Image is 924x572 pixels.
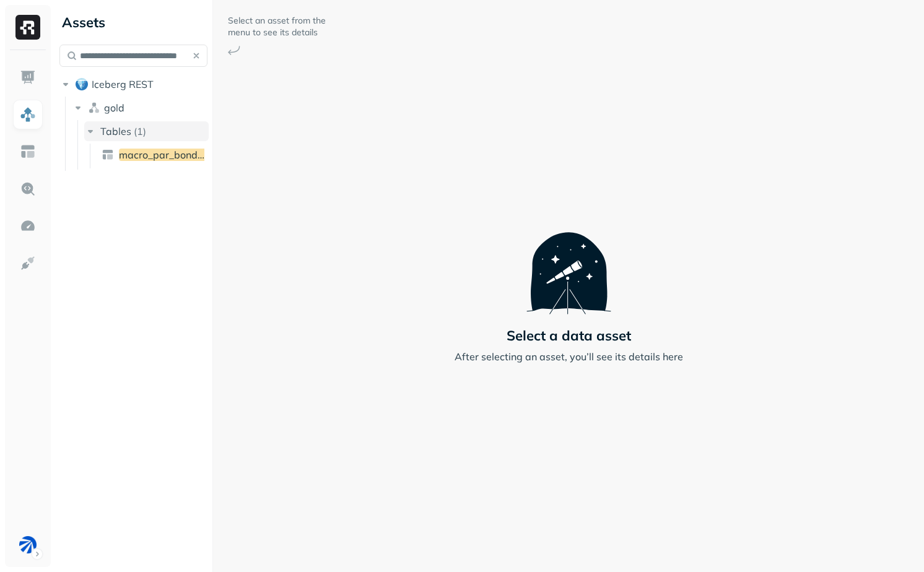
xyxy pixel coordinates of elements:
[100,125,131,137] span: Tables
[92,78,154,90] span: Iceberg REST
[507,327,631,344] p: Select a data asset
[20,255,36,271] img: Integrations
[20,144,36,160] img: Asset Explorer
[228,46,240,55] img: Arrow
[20,218,36,234] img: Optimization
[76,78,88,90] img: root
[119,149,276,161] span: macro_par_bond_analytics_latest
[102,149,114,161] img: table
[20,69,36,85] img: Dashboard
[97,145,209,165] a: macro_par_bond_analytics_latest
[19,536,37,553] img: BAM Dev
[526,208,611,314] img: Telescope
[59,12,207,32] div: Assets
[84,121,209,141] button: Tables(1)
[72,98,208,118] button: gold
[15,15,40,40] img: Ryft
[59,74,207,94] button: Iceberg REST
[104,102,124,114] span: gold
[228,15,327,38] p: Select an asset from the menu to see its details
[20,181,36,197] img: Query Explorer
[455,349,683,364] p: After selecting an asset, you’ll see its details here
[20,106,36,123] img: Assets
[134,125,146,137] p: ( 1 )
[88,102,100,114] img: namespace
